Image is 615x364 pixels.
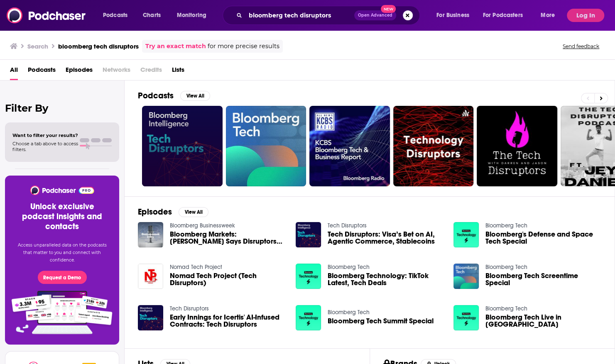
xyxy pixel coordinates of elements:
button: open menu [97,9,138,22]
a: Episodes [66,63,93,80]
span: Monitoring [177,10,206,21]
a: Bloomberg Technology: TikTok Latest, Tech Deals [328,272,443,286]
a: Bloomberg Businessweek [170,222,235,229]
img: Bloomberg Tech Live in San Francisco [453,305,479,330]
a: Bloomberg Tech Screentime Special [485,272,601,286]
a: Nomad Tech Project (Tech Disruptors) [170,272,286,286]
span: More [541,10,555,21]
span: Charts [143,10,161,21]
span: for more precise results [208,42,279,51]
a: Lists [172,63,184,80]
span: Bloomberg Markets: [PERSON_NAME] Says Disruptors Changing Retail [170,231,286,245]
span: Podcasts [103,10,127,21]
a: Bloomberg Tech Live in San Francisco [485,314,601,328]
h2: Episodes [138,207,172,217]
a: Tech Disruptors: Visa’s Bet on AI, Agentic Commerce, Stablecoins [328,231,443,245]
a: Bloomberg Markets: Manning Says Disruptors Changing Retail [170,231,286,245]
h3: Unlock exclusive podcast insights and contacts [15,202,109,232]
a: Tech Disruptors [328,222,367,229]
span: Want to filter your results? [12,132,78,138]
button: Log In [567,9,604,22]
img: Podchaser - Follow, Share and Rate Podcasts [29,186,95,195]
a: PodcastsView All [138,90,210,101]
a: Bloomberg Tech [328,309,370,316]
span: Networks [103,63,130,80]
span: For Business [436,10,469,21]
a: Bloomberg Tech [485,264,527,271]
button: open menu [171,9,217,22]
a: EpisodesView All [138,207,208,217]
button: View All [180,91,210,101]
button: open menu [478,9,535,22]
a: Try an exact match [145,42,206,51]
button: open menu [535,9,565,22]
span: Choose a tab above to access filters. [12,141,78,152]
a: Bloomberg Tech Summit Special [328,318,434,325]
button: Send feedback [560,43,602,50]
button: Request a Demo [38,271,87,284]
h3: Search [27,42,48,50]
a: Bloomberg's Defense and Space Tech Special [485,231,601,245]
a: Podcasts [28,63,56,80]
h2: Podcasts [138,90,174,101]
img: Tech Disruptors: Visa’s Bet on AI, Agentic Commerce, Stablecoins [296,222,321,247]
a: Bloomberg Tech [485,305,527,312]
input: Search podcasts, credits, & more... [245,9,354,22]
div: Search podcasts, credits, & more... [230,6,428,25]
a: Charts [137,9,166,22]
a: Bloomberg Tech [328,264,370,271]
button: Open AdvancedNew [354,10,396,20]
h2: Filter By [5,102,119,114]
img: Bloomberg's Defense and Space Tech Special [453,222,479,247]
span: Open Advanced [358,13,392,17]
img: Bloomberg Tech Screentime Special [453,264,479,289]
span: New [381,5,396,13]
a: All [10,63,18,80]
a: Bloomberg Tech [485,222,527,229]
span: Credits [140,63,162,80]
h3: bloomberg tech disruptors [58,42,139,50]
img: Bloomberg Markets: Manning Says Disruptors Changing Retail [138,222,163,247]
p: Access unparalleled data on the podcasts that matter to you and connect with confidence. [15,242,109,264]
button: open menu [431,9,480,22]
img: Bloomberg Tech Summit Special [296,305,321,330]
a: Nomad Tech Project [170,264,222,271]
a: Early Innings for Icertis' AI-Infused Contracts: Tech Disruptors [170,314,286,328]
span: Bloomberg Tech Live in [GEOGRAPHIC_DATA] [485,314,601,328]
img: Bloomberg Technology: TikTok Latest, Tech Deals [296,264,321,289]
span: For Podcasters [483,10,523,21]
img: Podchaser - Follow, Share and Rate Podcasts [7,7,86,23]
img: Nomad Tech Project (Tech Disruptors) [138,264,163,289]
a: Tech Disruptors [170,305,209,312]
img: Pro Features [9,291,115,335]
img: Early Innings for Icertis' AI-Infused Contracts: Tech Disruptors [138,305,163,330]
button: View All [179,207,208,217]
